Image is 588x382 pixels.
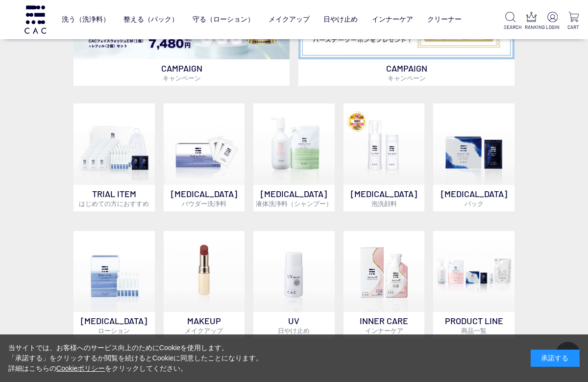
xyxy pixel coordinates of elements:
[73,103,155,185] img: トライアルセット
[164,231,245,339] a: MAKEUPメイクアップ
[546,12,559,31] a: LOGIN
[433,185,514,211] p: [MEDICAL_DATA]
[433,103,514,211] a: [MEDICAL_DATA]パック
[253,231,335,339] a: UV日やけ止め
[253,185,335,211] p: [MEDICAL_DATA]
[185,327,223,334] span: メイクアップ
[253,312,335,338] p: UV
[567,24,580,31] p: CART
[372,8,413,31] a: インナーケア
[343,231,425,312] img: インナーケア
[546,24,559,31] p: LOGIN
[73,103,155,211] a: トライアルセット TRIAL ITEMはじめての方におすすめ
[269,8,310,31] a: メイクアップ
[567,12,580,31] a: CART
[433,312,514,338] p: PRODUCT LINE
[123,8,178,31] a: 整える（パック）
[504,12,517,31] a: SEARCH
[256,200,332,207] span: 液体洗浄料（シャンプー）
[343,103,425,211] a: 泡洗顔料 [MEDICAL_DATA]泡洗顔料
[56,364,105,372] a: Cookieポリシー
[461,327,487,334] span: 商品一覧
[343,103,425,185] img: 泡洗顔料
[298,59,514,86] p: CAMPAIGN
[193,8,254,31] a: 守る（ローション）
[427,8,462,31] a: クリーナー
[164,185,245,211] p: [MEDICAL_DATA]
[73,312,155,338] p: [MEDICAL_DATA]
[8,343,263,374] div: 当サイトでは、お客様へのサービス向上のためにCookieを使用します。 「承諾する」をクリックするか閲覧を続けるとCookieに同意したことになります。 詳細はこちらの をクリックしてください。
[73,59,290,86] p: CAMPAIGN
[98,327,130,334] span: ローション
[531,350,580,367] div: 承諾する
[365,327,403,334] span: インナーケア
[164,103,245,211] a: [MEDICAL_DATA]パウダー洗浄料
[278,327,310,334] span: 日やけ止め
[343,312,425,338] p: INNER CARE
[465,200,484,207] span: パック
[388,74,426,82] span: キャンペーン
[525,24,538,31] p: RANKING
[62,8,110,31] a: 洗う（洗浄料）
[23,5,48,33] img: logo
[163,74,201,82] span: キャンペーン
[73,185,155,211] p: TRIAL ITEM
[323,8,358,31] a: 日やけ止め
[371,200,397,207] span: 泡洗顔料
[343,185,425,211] p: [MEDICAL_DATA]
[433,231,514,339] a: PRODUCT LINE商品一覧
[164,312,245,338] p: MAKEUP
[73,231,155,339] a: [MEDICAL_DATA]ローション
[525,12,538,31] a: RANKING
[182,200,226,207] span: パウダー洗浄料
[79,200,149,207] span: はじめての方におすすめ
[253,103,335,211] a: [MEDICAL_DATA]液体洗浄料（シャンプー）
[343,231,425,339] a: インナーケア INNER CAREインナーケア
[504,24,517,31] p: SEARCH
